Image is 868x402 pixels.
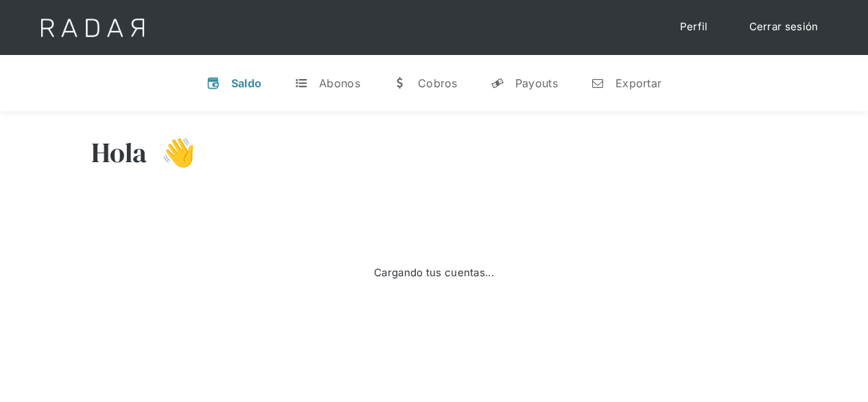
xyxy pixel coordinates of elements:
[615,76,661,90] div: Exportar
[319,76,360,90] div: Abonos
[515,76,558,90] div: Payouts
[666,14,722,41] a: Perfil
[294,76,308,90] div: t
[231,76,262,90] div: Saldo
[148,135,196,170] h3: 👋
[207,76,220,90] div: v
[418,76,458,90] div: Cobros
[393,76,407,90] div: w
[736,14,832,41] a: Cerrar sesión
[591,76,605,90] div: n
[374,265,494,281] div: Cargando tus cuentas...
[91,135,148,170] h3: Hola
[491,76,504,90] div: y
